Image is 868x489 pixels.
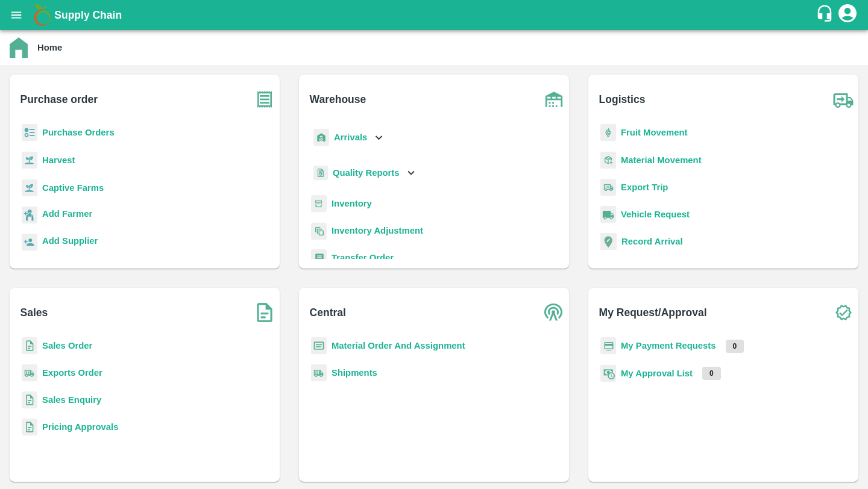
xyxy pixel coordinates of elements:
img: inventory [311,222,327,240]
b: Home [37,43,62,52]
img: vehicle [600,206,616,223]
img: shipments [311,364,327,382]
p: 0 [726,340,744,353]
a: Sales Enquiry [42,395,101,405]
a: Fruit Movement [621,128,688,137]
img: shipments [22,364,37,382]
img: whInventory [311,195,327,213]
a: My Payment Requests [621,341,716,350]
a: Sales Order [42,341,92,350]
b: Supply Chain [54,9,122,21]
a: Shipments [332,368,377,378]
img: purchase [250,84,280,114]
a: Pricing Approvals [42,422,118,432]
a: Inventory [332,199,372,208]
img: central [539,297,569,328]
img: reciept [22,124,37,142]
img: centralMaterial [311,337,327,355]
a: Captive Farms [42,183,104,193]
a: Record Arrival [621,237,683,246]
b: Warehouse [310,91,366,108]
img: supplier [22,234,37,251]
img: farmer [22,207,37,224]
b: Logistics [599,91,646,108]
div: account of current user [837,2,858,28]
div: Quality Reports [311,161,418,185]
a: Material Order And Assignment [332,341,465,350]
img: sales [22,391,37,409]
img: recordArrival [600,233,617,250]
a: Transfer Order [332,253,394,263]
img: home [10,37,28,58]
img: whArrival [313,129,329,146]
b: Quality Reports [333,168,400,178]
img: logo [30,3,54,27]
img: sales [22,419,37,436]
img: delivery [600,179,616,196]
a: Material Movement [621,155,702,165]
img: check [828,297,858,328]
div: customer-support [816,4,837,26]
a: Supply Chain [54,7,816,23]
b: My Request/Approval [599,304,707,321]
img: payment [600,337,616,355]
img: harvest [22,179,37,197]
img: fruit [600,124,616,142]
a: Add Supplier [42,234,98,251]
img: qualityReport [313,166,328,181]
p: 0 [702,367,721,380]
a: My Approval List [621,369,693,378]
b: Central [310,304,346,321]
img: warehouse [539,84,569,114]
b: Sales [20,304,48,321]
b: Arrivals [334,132,367,142]
img: whTransfer [311,249,327,267]
img: material [600,151,616,169]
a: Purchase Orders [42,128,115,137]
a: Export Trip [621,182,668,192]
a: Add Farmer [42,207,92,223]
b: Add Supplier [42,236,98,246]
b: Purchase order [20,91,98,108]
img: truck [828,84,858,114]
button: open drawer [2,1,30,29]
a: Exports Order [42,368,102,378]
a: Inventory Adjustment [332,226,423,235]
a: Harvest [42,155,75,165]
img: approval [600,364,616,382]
div: Arrivals [311,124,386,151]
b: Add Farmer [42,209,92,219]
img: soSales [250,297,280,328]
img: harvest [22,151,37,169]
img: sales [22,337,37,355]
a: Vehicle Request [621,210,690,219]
